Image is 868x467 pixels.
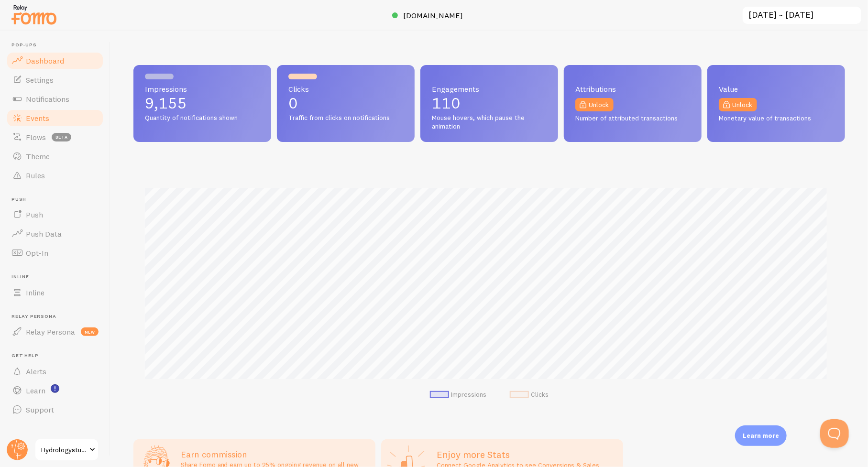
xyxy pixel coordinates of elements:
[6,166,104,185] a: Rules
[6,70,104,89] a: Settings
[719,114,834,123] span: Monetary value of transactions
[575,85,690,93] span: Attributions
[6,283,104,302] a: Inline
[432,96,547,111] p: 110
[11,314,104,320] span: Relay Persona
[26,132,46,142] span: Flows
[6,128,104,147] a: Flows beta
[6,322,104,341] a: Relay Persona new
[26,152,50,161] span: Theme
[6,362,104,381] a: Alerts
[26,229,62,239] span: Push Data
[288,96,403,111] p: 0
[430,391,487,399] li: Impressions
[26,171,45,180] span: Rules
[6,205,104,224] a: Push
[81,327,99,336] span: new
[11,353,104,359] span: Get Help
[26,94,69,104] span: Notifications
[510,391,549,399] li: Clicks
[26,327,75,337] span: Relay Persona
[26,288,44,297] span: Inline
[145,114,260,122] span: Quantity of notifications shown
[51,384,59,393] svg: <p>Watch New Feature Tutorials!</p>
[6,89,104,109] a: Notifications
[181,449,370,460] h3: Earn commission
[432,114,547,130] span: Mouse hovers, which pause the animation
[41,444,87,456] span: Hydrologystudio
[575,98,614,111] a: Unlock
[6,381,104,400] a: Learn
[26,75,54,85] span: Settings
[10,2,58,27] img: fomo-relay-logo-orange.svg
[11,196,104,203] span: Push
[820,419,849,448] iframe: Help Scout Beacon - Open
[6,147,104,166] a: Theme
[26,367,46,376] span: Alerts
[26,248,48,258] span: Opt-In
[26,405,54,414] span: Support
[145,85,260,93] span: Impressions
[26,113,49,123] span: Events
[26,210,43,219] span: Push
[719,98,757,111] a: Unlock
[34,438,99,461] a: Hydrologystudio
[288,85,403,93] span: Clicks
[735,425,787,446] div: Learn more
[288,114,403,122] span: Traffic from clicks on notifications
[11,274,104,280] span: Inline
[575,114,690,123] span: Number of attributed transactions
[437,448,617,461] h2: Enjoy more Stats
[11,42,104,48] span: Pop-ups
[6,51,104,70] a: Dashboard
[743,431,779,440] p: Learn more
[6,400,104,419] a: Support
[26,56,64,65] span: Dashboard
[6,243,104,262] a: Opt-In
[52,133,71,141] span: beta
[145,96,260,111] p: 9,155
[6,109,104,128] a: Events
[432,85,547,93] span: Engagements
[6,224,104,243] a: Push Data
[719,85,834,93] span: Value
[26,386,45,395] span: Learn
